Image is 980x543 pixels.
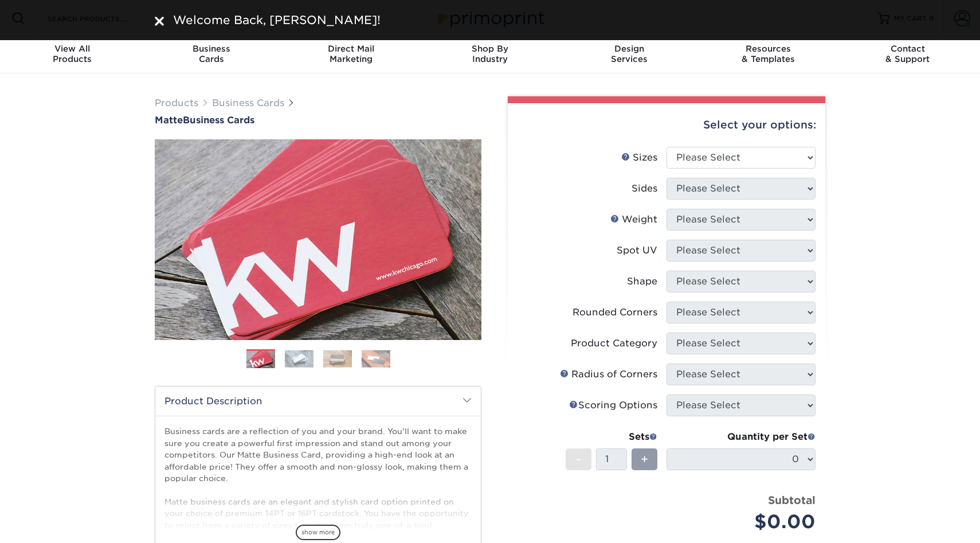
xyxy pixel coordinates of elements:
span: Shop By [421,44,560,54]
h2: Product Description [155,386,481,416]
a: Resources& Templates [699,37,838,73]
span: Resources [699,44,838,54]
span: Matte [155,115,183,126]
div: Quantity per Set [667,430,816,444]
a: DesignServices [559,37,699,73]
span: View All [3,44,142,54]
span: Design [559,44,699,54]
div: Cards [142,44,281,64]
div: Services [559,44,699,64]
div: Sets [566,430,657,444]
div: Select your options: [517,103,816,147]
div: Products [3,44,142,64]
img: Matte 01 [155,76,481,403]
span: Business [142,44,281,54]
img: close [155,17,164,26]
div: Weight [610,213,657,226]
div: Rounded Corners [573,306,657,319]
h1: Business Cards [155,115,481,126]
div: Scoring Options [569,399,657,412]
div: Industry [421,44,560,64]
img: Business Cards 02 [285,350,313,368]
div: Sides [632,182,657,196]
div: Sizes [621,151,657,165]
div: Marketing [281,44,421,64]
div: $0.00 [675,508,816,536]
a: Products [155,97,198,108]
div: & Templates [699,44,838,64]
a: Contact& Support [838,37,977,73]
a: Direct MailMarketing [281,37,421,73]
div: Spot UV [617,244,657,257]
span: Welcome Back, [PERSON_NAME]! [173,13,381,27]
strong: Subtotal [768,494,816,506]
a: Shop ByIndustry [421,37,560,73]
a: MatteBusiness Cards [155,115,481,126]
span: show more [296,525,340,540]
div: Product Category [571,337,657,350]
img: Business Cards 01 [246,345,275,374]
div: Radius of Corners [560,368,657,381]
div: Shape [627,275,657,288]
a: Business Cards [212,97,284,108]
img: Business Cards 04 [362,350,390,368]
span: Contact [838,44,977,54]
span: Direct Mail [281,44,421,54]
img: Business Cards 03 [323,350,352,368]
div: & Support [838,44,977,64]
span: + [641,451,648,468]
a: BusinessCards [142,37,281,73]
span: - [576,451,581,468]
a: View AllProducts [3,37,142,73]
